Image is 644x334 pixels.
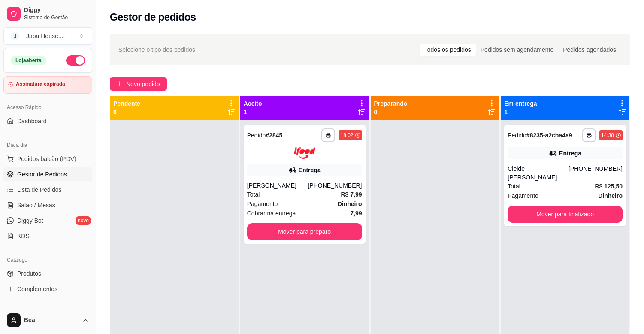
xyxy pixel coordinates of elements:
p: 0 [374,108,408,116]
span: Pedido [247,132,266,139]
p: Em entrega [504,99,537,108]
p: 0 [113,108,140,116]
span: Complementos [17,285,57,293]
span: Salão / Mesas [17,201,55,209]
div: Todos os pedidos [420,44,476,56]
div: [PERSON_NAME] [247,181,308,190]
span: Diggy [24,6,89,14]
div: 14:38 [601,132,614,139]
span: Novo pedido [126,79,160,89]
img: ifood [294,147,315,159]
strong: R$ 7,99 [341,191,362,198]
div: Catálogo [3,253,92,267]
span: Dashboard [17,117,47,125]
strong: Dinheiro [338,200,362,207]
button: Pedidos balcão (PDV) [3,152,92,166]
span: Bea [24,316,79,324]
strong: # 8235-a2cba4a9 [526,132,572,139]
a: Lista de Pedidos [3,183,92,197]
button: Novo pedido [110,77,167,91]
span: Gestor de Pedidos [17,170,67,179]
div: [PHONE_NUMBER] [568,164,623,182]
span: Pagamento [247,199,278,209]
span: KDS [17,232,30,240]
p: Preparando [374,99,408,108]
div: 18:02 [340,132,353,139]
p: 1 [504,108,537,116]
span: Cobrar na entrega [247,209,296,218]
span: J [11,32,19,40]
div: Entrega [559,149,581,158]
strong: R$ 125,50 [595,183,623,190]
span: Pagamento [508,191,538,200]
span: Total [247,190,260,199]
span: plus [117,81,123,87]
div: Dia a dia [3,138,92,152]
div: Pedidos sem agendamento [476,44,558,56]
a: DiggySistema de Gestão [3,3,92,24]
h2: Gestor de pedidos [110,10,196,24]
button: Bea [3,310,92,331]
div: Entrega [299,166,321,174]
button: Select a team [3,27,92,45]
a: Complementos [3,282,92,296]
a: Dashboard [3,114,92,128]
a: Assinatura expirada [3,76,92,94]
span: Selecione o tipo dos pedidos [118,45,195,54]
a: Salão / Mesas [3,198,92,212]
article: Assinatura expirada [16,81,65,87]
strong: Dinheiro [598,192,623,199]
a: Produtos [3,267,92,280]
strong: 7,99 [350,210,362,217]
div: Cleide [PERSON_NAME] [508,164,568,182]
span: Lista de Pedidos [17,185,62,194]
span: Pedido [508,132,526,139]
a: KDS [3,229,92,243]
div: Acesso Rápido [3,101,92,114]
div: Pedidos agendados [558,44,621,56]
strong: # 2845 [266,132,282,139]
a: Diggy Botnovo [3,214,92,227]
button: Mover para finalizado [508,206,623,223]
a: Gestor de Pedidos [3,167,92,181]
span: Pedidos balcão (PDV) [17,155,76,163]
p: Pendente [113,99,140,108]
span: Diggy Bot [17,216,43,225]
button: Mover para preparo [247,223,362,240]
p: 1 [244,108,262,116]
div: Japa House. ... [26,32,65,40]
span: Produtos [17,269,41,278]
p: Aceito [244,99,262,108]
span: Sistema de Gestão [24,14,89,21]
div: Loja aberta [11,56,46,65]
span: Total [508,182,520,191]
div: [PHONE_NUMBER] [308,181,362,190]
button: Alterar Status [66,55,85,66]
